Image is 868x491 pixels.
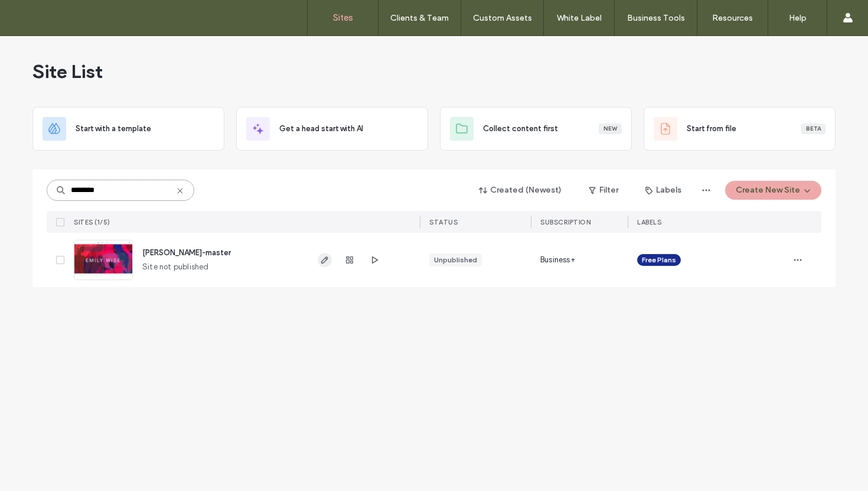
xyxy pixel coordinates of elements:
button: Created (Newest) [469,181,572,200]
span: STATUS [429,218,458,226]
label: Resources [712,13,753,23]
span: Start from file [687,123,736,135]
label: Help [789,13,807,23]
span: SUBSCRIPTION [540,218,590,226]
label: Sites [333,12,353,23]
label: Clients & Team [390,13,449,23]
span: Start with a template [76,123,151,135]
span: Free Plans [642,255,676,265]
div: Start from fileBeta [644,107,836,151]
span: Get a head start with AI [279,123,363,135]
label: Business Tools [627,13,685,23]
span: Site List [32,60,103,83]
span: SITES (1/5) [74,218,110,226]
a: [PERSON_NAME]-master [142,248,231,257]
button: Filter [577,181,630,200]
span: Site not published [142,261,209,273]
div: Collect content firstNew [440,107,632,151]
label: Custom Assets [473,13,532,23]
span: Collect content first [483,123,558,135]
span: LABELS [637,218,661,226]
span: Help [27,8,51,19]
div: New [599,123,622,134]
span: Business+ [540,254,575,266]
label: White Label [557,13,602,23]
button: Labels [635,181,692,200]
div: Get a head start with AI [236,107,428,151]
div: Beta [801,123,825,134]
div: Start with a template [32,107,224,151]
button: Create New Site [725,181,821,200]
div: Unpublished [434,255,477,265]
